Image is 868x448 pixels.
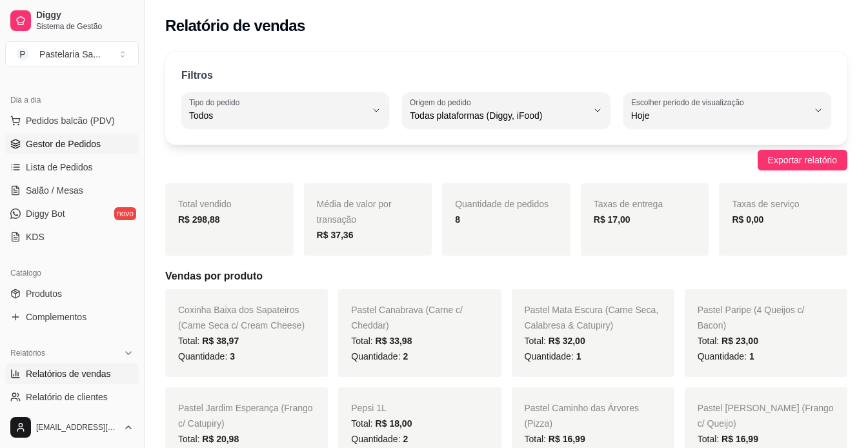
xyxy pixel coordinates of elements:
[5,157,139,178] a: Lista de Pedidos
[178,336,239,346] span: Total:
[36,21,134,32] span: Sistema de Gestão
[768,153,837,167] span: Exportar relatório
[5,203,139,224] a: Diggy Botnovo
[5,387,139,407] a: Relatório de clientes
[351,403,386,413] span: Pepsi 1L
[732,199,799,209] span: Taxas de serviço
[202,434,239,444] span: R$ 20,98
[758,150,847,170] button: Exportar relatório
[178,351,235,361] span: Quantidade:
[722,434,758,444] span: R$ 16,99
[5,412,139,443] button: [EMAIL_ADDRESS][DOMAIN_NAME]
[5,5,139,36] a: DiggySistema de Gestão
[39,48,101,61] div: Pastelaria Sa ...
[26,230,45,243] span: KDS
[26,161,93,174] span: Lista de Pedidos
[403,351,408,361] span: 2
[576,351,581,361] span: 1
[178,214,220,225] strong: R$ 298,88
[351,351,408,361] span: Quantidade:
[549,336,585,346] span: R$ 32,00
[5,180,139,201] a: Salão / Mesas
[16,48,29,61] span: P
[10,348,45,358] span: Relatórios
[732,214,763,225] strong: R$ 0,00
[26,207,65,220] span: Diggy Bot
[26,137,101,150] span: Gestor de Pedidos
[698,403,834,429] span: Pastel [PERSON_NAME] (Frango c/ Queijo)
[178,199,232,209] span: Total vendido
[317,230,354,240] strong: R$ 37,36
[525,351,581,361] span: Quantidade:
[5,227,139,247] a: KDS
[165,15,305,36] h2: Relatório de vendas
[525,434,585,444] span: Total:
[26,114,115,127] span: Pedidos balcão (PDV)
[189,97,244,108] label: Tipo do pedido
[410,109,587,122] span: Todas plataformas (Diggy, iFood)
[26,311,86,323] span: Complementos
[749,351,754,361] span: 1
[410,97,475,108] label: Origem do pedido
[455,214,460,225] strong: 8
[5,110,139,131] button: Pedidos balcão (PDV)
[698,434,758,444] span: Total:
[525,305,659,331] span: Pastel Mata Escura (Carne Seca, Calabresa & Catupiry)
[376,418,412,429] span: R$ 18,00
[351,336,412,346] span: Total:
[594,199,663,209] span: Taxas de entrega
[698,305,805,331] span: Pastel Paripe (4 Queijos c/ Bacon)
[26,367,111,380] span: Relatórios de vendas
[698,336,758,346] span: Total:
[230,351,235,361] span: 3
[181,92,389,128] button: Tipo do pedidoTodos
[181,68,213,83] p: Filtros
[351,418,412,429] span: Total:
[317,199,392,225] span: Média de valor por transação
[623,92,831,128] button: Escolher período de visualizaçãoHoje
[549,434,585,444] span: R$ 16,99
[36,422,118,433] span: [EMAIL_ADDRESS][DOMAIN_NAME]
[5,134,139,154] a: Gestor de Pedidos
[455,199,549,209] span: Quantidade de pedidos
[722,336,758,346] span: R$ 23,00
[178,434,239,444] span: Total:
[698,351,754,361] span: Quantidade:
[5,307,139,327] a: Complementos
[351,305,463,331] span: Pastel Canabrava (Carne c/ Cheddar)
[36,10,134,21] span: Diggy
[189,109,366,122] span: Todos
[178,305,305,331] span: Coxinha Baixa dos Sapateiros (Carne Seca c/ Cream Cheese)
[26,184,83,197] span: Salão / Mesas
[351,434,408,444] span: Quantidade:
[525,403,639,429] span: Pastel Caminho das Árvores (Pizza)
[402,92,610,128] button: Origem do pedidoTodas plataformas (Diggy, iFood)
[165,269,847,284] h5: Vendas por produto
[5,263,139,283] div: Catálogo
[202,336,239,346] span: R$ 38,97
[631,97,748,108] label: Escolher período de visualização
[26,391,108,403] span: Relatório de clientes
[594,214,631,225] strong: R$ 17,00
[5,363,139,384] a: Relatórios de vendas
[5,90,139,110] div: Dia a dia
[525,336,585,346] span: Total:
[631,109,808,122] span: Hoje
[178,403,313,429] span: Pastel Jardim Esperança (Frango c/ Catupiry)
[5,41,139,67] button: Select a team
[5,283,139,304] a: Produtos
[403,434,408,444] span: 2
[376,336,412,346] span: R$ 33,98
[26,287,62,300] span: Produtos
